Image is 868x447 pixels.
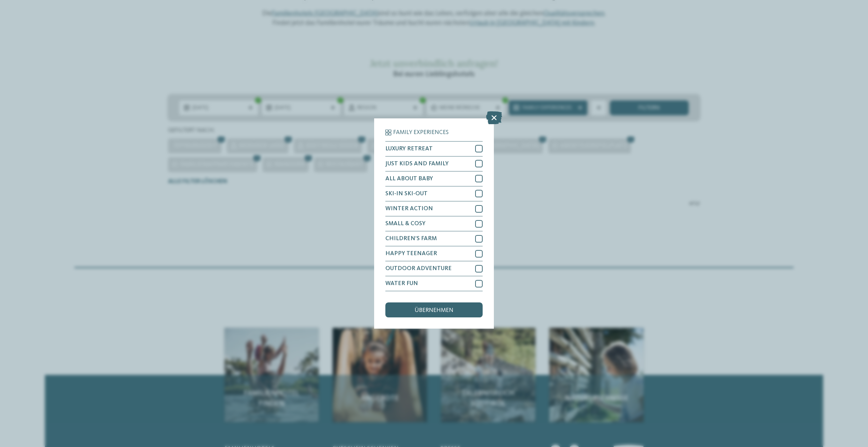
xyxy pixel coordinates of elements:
[385,191,428,197] span: SKI-IN SKI-OUT
[415,308,453,314] span: übernehmen
[385,176,433,182] span: ALL ABOUT BABY
[385,221,425,227] span: SMALL & COSY
[385,206,433,212] span: WINTER ACTION
[393,130,449,136] span: Family Experiences
[385,251,437,257] span: HAPPY TEENAGER
[385,161,449,167] span: JUST KIDS AND FAMILY
[385,266,452,272] span: OUTDOOR ADVENTURE
[385,236,437,242] span: CHILDREN’S FARM
[385,281,418,287] span: WATER FUN
[385,146,433,152] span: LUXURY RETREAT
